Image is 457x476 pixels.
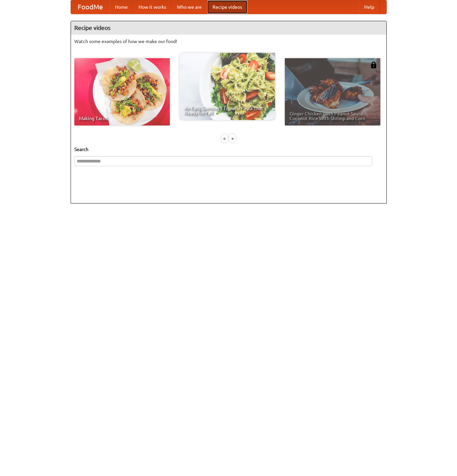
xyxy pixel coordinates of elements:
a: Home [110,0,133,14]
span: Making Tacos [79,116,165,121]
a: How it works [133,0,172,14]
h5: Search [74,146,383,153]
p: Watch some examples of how we make our food! [74,38,383,45]
a: An Easy, Summery Tomato Pasta That's Ready for Fall [180,53,275,120]
a: Help [359,0,380,14]
div: « [222,134,228,143]
a: Recipe videos [207,0,247,14]
h4: Recipe videos [71,21,386,35]
img: 483408.png [370,62,377,68]
a: FoodMe [71,0,110,14]
a: Making Tacos [74,58,170,125]
div: » [229,134,235,143]
span: An Easy, Summery Tomato Pasta That's Ready for Fall [184,106,270,115]
a: Who we are [172,0,207,14]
